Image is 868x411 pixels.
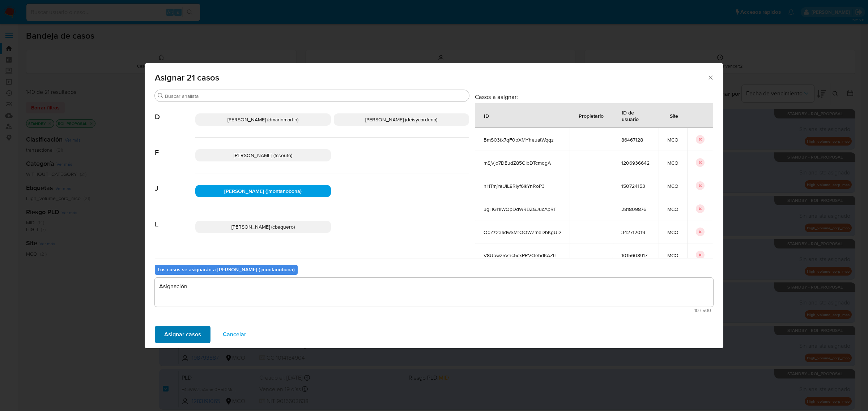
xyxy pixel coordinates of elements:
[155,209,195,229] span: L
[195,185,331,197] div: [PERSON_NAME] (jmontanobona)
[475,93,713,100] h3: Casos a asignar:
[484,160,561,166] span: mSjVjo7DEudZ85GIbDTcmqgA
[234,152,292,159] span: [PERSON_NAME] (fcsouto)
[158,93,163,99] button: Buscar
[164,326,201,342] span: Asignar casos
[696,181,705,190] button: icon-button
[195,149,331,161] div: [PERSON_NAME] (fcsouto)
[484,206,561,212] span: ugHG11lWOpDdWRBZGJucApRF
[155,73,707,82] span: Asignar 21 casos
[667,229,678,235] span: MCO
[227,116,298,123] span: [PERSON_NAME] (dmarinmartin)
[334,113,469,126] div: [PERSON_NAME] (deisycardena)
[484,137,561,143] span: BmS03fx7qF0bXMYheuatWqqz
[155,138,195,157] span: F
[484,183,561,189] span: hHTmjYaUiL8Rlyf6lkYnRoP3
[157,308,711,313] span: Máximo 500 caracteres
[621,183,650,189] span: 150724153
[707,74,714,81] button: Cerrar ventana
[475,107,498,124] div: ID
[155,102,195,121] span: D
[696,228,705,236] button: icon-button
[158,266,295,273] b: Los casos se asignarán a [PERSON_NAME] (jmontanobona)
[696,204,705,213] button: icon-button
[155,326,210,343] button: Asignar casos
[195,221,331,233] div: [PERSON_NAME] (cbaquero)
[621,137,650,143] span: 86467128
[621,206,650,212] span: 281809876
[213,326,256,343] button: Cancelar
[484,252,561,259] span: V8Ubwz5Vhc5cxPRVOebdKAZH
[667,183,678,189] span: MCO
[231,223,295,230] span: [PERSON_NAME] (cbaquero)
[667,206,678,212] span: MCO
[696,135,705,144] button: icon-button
[155,173,195,193] span: J
[365,116,437,123] span: [PERSON_NAME] (deisycardena)
[165,93,466,99] input: Buscar analista
[145,63,723,348] div: assign-modal
[570,107,612,124] div: Propietario
[661,107,687,124] div: Site
[621,160,650,166] span: 1206936642
[484,229,561,235] span: OdZz23adwSMrOOWZmeDbKgUD
[224,187,302,195] span: [PERSON_NAME] (jmontanobona)
[667,252,678,259] span: MCO
[621,229,650,235] span: 342712019
[621,252,650,259] span: 1015608917
[195,113,331,126] div: [PERSON_NAME] (dmarinmartin)
[613,104,658,127] div: ID de usuario
[696,158,705,167] button: icon-button
[223,326,246,342] span: Cancelar
[696,251,705,259] button: icon-button
[155,278,713,307] textarea: Asignación
[667,160,678,166] span: MCO
[667,137,678,143] span: MCO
